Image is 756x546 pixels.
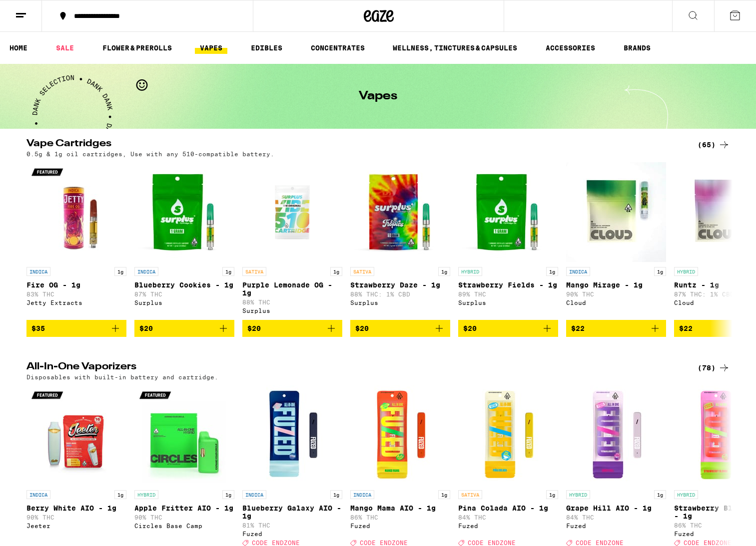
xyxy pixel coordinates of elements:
p: SATIVA [458,490,482,499]
p: 1g [654,490,666,499]
p: 1g [114,490,126,499]
span: $22 [571,324,585,332]
p: 90% THC [134,514,234,521]
a: BRANDS [619,42,656,54]
p: Fire OG - 1g [26,281,126,289]
a: Open page for Blueberry Cookies - 1g from Surplus [134,162,234,320]
div: Fuzed [350,523,450,529]
p: HYBRID [566,490,590,499]
p: 84% THC [458,514,558,521]
p: 84% THC [566,514,666,521]
a: Open page for Strawberry Fields - 1g from Surplus [458,162,558,320]
p: Grape Hill AIO - 1g [566,504,666,512]
p: 1g [546,267,558,276]
p: 86% THC [350,514,450,521]
h2: Vape Cartridges [26,139,681,151]
p: 90% THC [26,514,126,521]
button: Add to bag [242,320,342,337]
p: 1g [438,267,450,276]
span: $20 [355,324,369,332]
a: ACCESSORIES [541,42,600,54]
div: Fuzed [566,523,666,529]
p: 1g [114,267,126,276]
p: SATIVA [350,267,374,276]
p: 83% THC [26,291,126,297]
p: Blueberry Cookies - 1g [134,281,234,289]
a: EDIBLES [246,42,287,54]
div: Cloud [566,299,666,306]
p: INDICA [26,490,50,499]
p: Mango Mirage - 1g [566,281,666,289]
button: Add to bag [26,320,126,337]
p: 90% THC [566,291,666,297]
div: Surplus [134,299,234,306]
p: HYBRID [458,267,482,276]
h1: Vapes [359,90,397,102]
p: HYBRID [674,490,698,499]
button: Add to bag [566,320,666,337]
p: 1g [438,490,450,499]
p: INDICA [566,267,590,276]
p: 1g [654,267,666,276]
a: HOME [4,42,32,54]
span: $20 [247,324,261,332]
p: 88% THC [242,299,342,305]
img: Jetty Extracts - Fire OG - 1g [26,162,126,262]
p: Strawberry Fields - 1g [458,281,558,289]
p: 1g [330,267,342,276]
span: Hi. Need any help? [6,7,72,15]
div: Jetty Extracts [26,299,126,306]
p: Mango Mama AIO - 1g [350,504,450,512]
img: Fuzed - Pina Colada AIO - 1g [458,385,558,485]
a: Open page for Fire OG - 1g from Jetty Extracts [26,162,126,320]
h2: All-In-One Vaporizers [26,362,681,374]
img: Fuzed - Grape Hill AIO - 1g [566,385,666,485]
p: 1g [222,490,234,499]
img: Surplus - Strawberry Daze - 1g [350,162,450,262]
p: SATIVA [242,267,266,276]
span: $20 [463,324,477,332]
p: Strawberry Daze - 1g [350,281,450,289]
p: Berry White AIO - 1g [26,504,126,512]
img: Circles Base Camp - Apple Fritter AIO - 1g [134,385,234,485]
a: Open page for Strawberry Daze - 1g from Surplus [350,162,450,320]
a: Open page for Purple Lemonade OG - 1g from Surplus [242,162,342,320]
img: Surplus - Strawberry Fields - 1g [458,162,558,262]
p: HYBRID [674,267,698,276]
img: Surplus - Purple Lemonade OG - 1g [252,162,332,262]
span: $35 [31,324,45,332]
a: WELLNESS, TINCTURES & CAPSULES [388,42,522,54]
p: 1g [546,490,558,499]
p: Pina Colada AIO - 1g [458,504,558,512]
a: (78) [698,362,730,374]
a: Open page for Mango Mirage - 1g from Cloud [566,162,666,320]
button: Add to bag [350,320,450,337]
p: Purple Lemonade OG - 1g [242,281,342,297]
p: Blueberry Galaxy AIO - 1g [242,504,342,520]
span: $22 [679,324,693,332]
div: Fuzed [242,531,342,537]
p: Apple Fritter AIO - 1g [134,504,234,512]
img: Surplus - Blueberry Cookies - 1g [134,162,234,262]
button: Add to bag [134,320,234,337]
p: INDICA [134,267,158,276]
div: Jeeter [26,523,126,529]
a: (65) [698,139,730,151]
a: VAPES [195,42,227,54]
img: Fuzed - Blueberry Galaxy AIO - 1g [242,385,342,485]
p: 1g [222,267,234,276]
a: CONCENTRATES [306,42,370,54]
a: SALE [51,42,79,54]
img: Cloud - Mango Mirage - 1g [566,162,666,262]
p: 81% THC [242,522,342,529]
div: Surplus [242,307,342,314]
div: Surplus [350,299,450,306]
img: Jeeter - Berry White AIO - 1g [26,385,126,485]
p: 87% THC [134,291,234,297]
p: 89% THC [458,291,558,297]
p: INDICA [242,490,266,499]
button: Add to bag [458,320,558,337]
p: 1g [330,490,342,499]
